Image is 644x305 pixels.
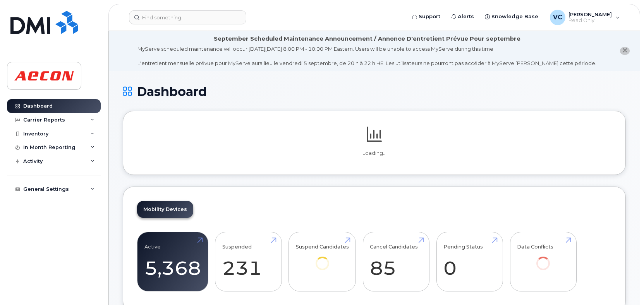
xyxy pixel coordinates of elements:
[137,150,611,157] p: Loading...
[296,236,349,281] a: Suspend Candidates
[137,45,596,67] div: MyServe scheduled maintenance will occur [DATE][DATE] 8:00 PM - 10:00 PM Eastern. Users will be u...
[214,35,520,43] div: September Scheduled Maintenance Announcement / Annonce D'entretient Prévue Pour septembre
[222,236,275,287] a: Suspended 231
[123,85,626,98] h1: Dashboard
[370,236,422,287] a: Cancel Candidates 85
[620,47,630,55] button: close notification
[443,236,496,287] a: Pending Status 0
[144,236,201,287] a: Active 5,368
[137,201,193,218] a: Mobility Devices
[517,236,569,281] a: Data Conflicts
